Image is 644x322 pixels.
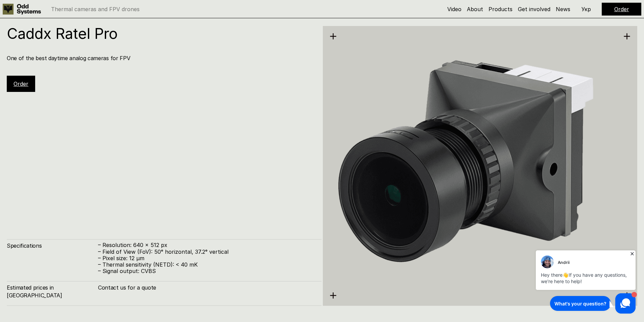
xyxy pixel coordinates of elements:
a: Order [14,80,28,87]
p: – Thermal sensitivity (NETD): < 40 mK [98,262,315,268]
a: Get involved [518,6,550,13]
p: Thermal cameras and FPV drones [51,6,140,12]
h4: Estimated prices in [GEOGRAPHIC_DATA] [7,284,98,299]
h4: Specifications [7,242,98,249]
p: – Signal output: CVBS [98,268,315,274]
iframe: HelpCrunch [534,248,637,315]
a: News [556,6,570,13]
h4: Contact us for a quote [98,284,315,291]
p: – Resolution: 640 x 512 px [98,242,315,248]
a: About [467,6,483,13]
p: Укр [581,6,591,12]
h4: One of the best daytime analog cameras for FPV [7,54,315,62]
a: Order [614,6,629,13]
a: Products [488,6,512,13]
p: – Pixel size: 12 µm [98,255,315,262]
h1: Caddx Ratel Pro [7,26,315,41]
a: Video [447,6,461,13]
p: – Field of View (FoV): 50° horizontal, 37.2° vertical [98,249,315,255]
